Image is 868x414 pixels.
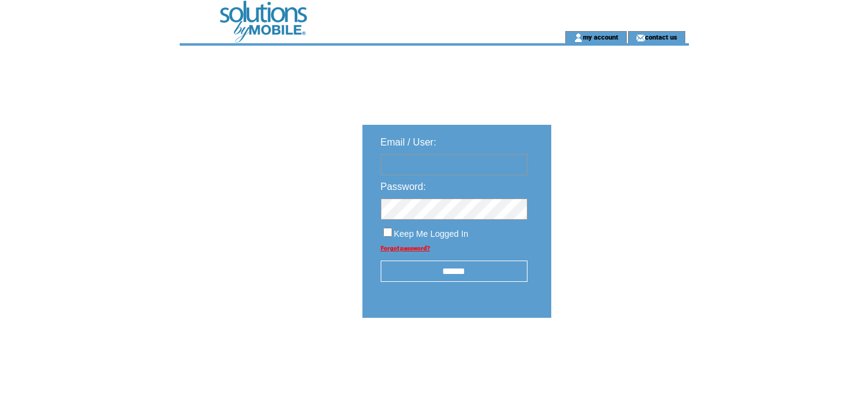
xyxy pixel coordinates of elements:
[394,229,468,239] span: Keep Me Logged In
[574,33,583,43] img: account_icon.gif;jsessionid=8F1A99767F09308ADB02C093C89F0C2B
[381,181,426,192] span: Password:
[645,33,677,41] a: contact us
[381,137,437,147] span: Email / User:
[583,33,618,41] a: my account
[587,348,647,363] img: transparent.png;jsessionid=8F1A99767F09308ADB02C093C89F0C2B
[381,245,430,251] a: Forgot password?
[636,33,645,43] img: contact_us_icon.gif;jsessionid=8F1A99767F09308ADB02C093C89F0C2B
